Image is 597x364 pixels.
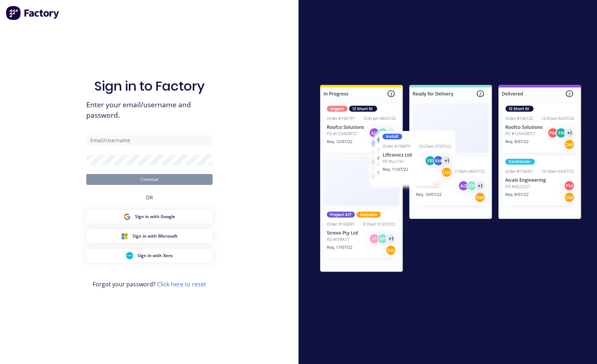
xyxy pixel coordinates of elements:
[126,252,133,259] img: Xero Sign in
[86,229,213,243] button: Microsoft Sign inSign in with Microsoft
[93,280,206,289] span: Forgot your password?
[86,100,213,121] span: Enter your email/username and password.
[304,70,597,289] img: Sign in
[146,185,153,210] div: OR
[138,252,173,259] span: Sign in with Xero
[6,6,60,20] img: Factory
[157,280,206,288] a: Click here to reset
[86,210,213,224] button: Google Sign inSign in with Google
[135,213,175,220] span: Sign in with Google
[94,78,205,94] h1: Sign in to Factory
[86,135,213,146] input: Email/Username
[123,213,131,220] img: Google Sign in
[121,233,128,240] img: Microsoft Sign in
[86,249,213,263] button: Xero Sign inSign in with Xero
[132,233,178,239] span: Sign in with Microsoft
[86,174,213,185] button: Continue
